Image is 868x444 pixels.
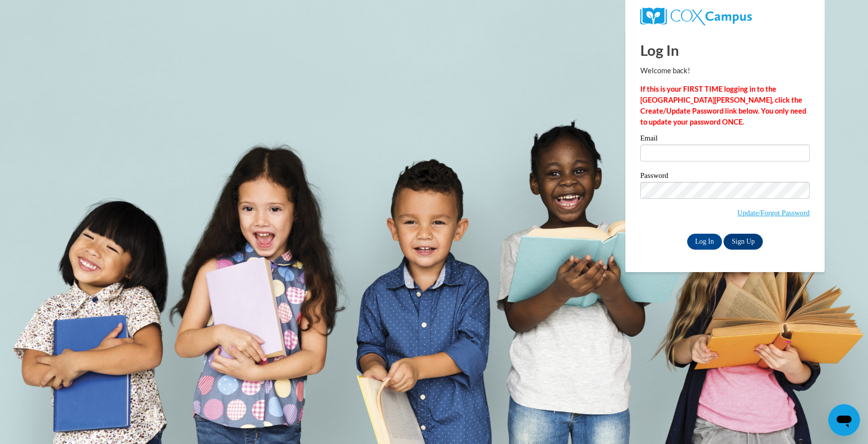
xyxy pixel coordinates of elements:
label: Email [640,135,810,145]
a: Update/Forgot Password [737,209,810,217]
a: Sign Up [723,234,762,250]
input: Log In [687,234,722,250]
label: Password [640,172,810,182]
img: COX Campus [640,7,752,25]
strong: If this is your FIRST TIME logging in to the [GEOGRAPHIC_DATA][PERSON_NAME], click the Create/Upd... [640,85,806,126]
p: Welcome back! [640,65,810,76]
h1: Log In [640,40,810,60]
iframe: Button to launch messaging window [828,404,860,436]
a: COX Campus [640,7,810,25]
